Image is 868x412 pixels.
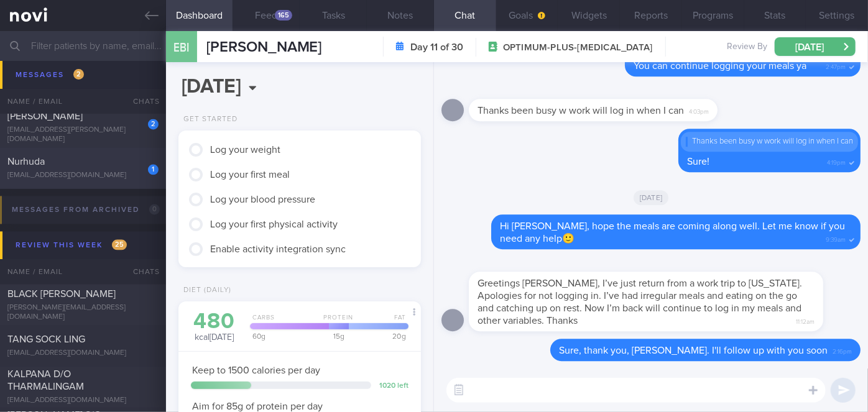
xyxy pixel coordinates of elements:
span: 9:39am [826,232,846,244]
div: [EMAIL_ADDRESS][DOMAIN_NAME] [7,349,159,359]
div: 2 [148,119,159,130]
span: KALPANA D/O THARMALINGAM [7,370,84,392]
span: 4:19pm [827,155,846,167]
span: [DATE] [634,190,669,205]
strong: Day 11 of 30 [410,41,463,53]
div: Diet (Daily) [178,286,231,295]
div: Protein [318,314,354,329]
span: Sure! [687,157,709,167]
span: 0 [149,204,160,215]
div: Fat [351,314,409,329]
span: Hi [PERSON_NAME], hope the meals are coming along well. Let me know if you need any help🙂 [500,221,845,244]
div: 15 g [325,332,349,340]
span: Greetings [PERSON_NAME], I’ve just return from a work trip to [US_STATE]. Apologies for not loggi... [478,278,802,326]
div: Get Started [178,115,238,124]
span: 2:47pm [826,60,846,71]
span: [PERSON_NAME] [7,112,83,122]
div: [PERSON_NAME][EMAIL_ADDRESS][DOMAIN_NAME] [7,304,159,323]
span: Nurhuda [7,157,45,167]
div: Review this week [12,237,130,254]
div: 165 [275,10,292,21]
span: Sure, thank you, [PERSON_NAME]. I'll follow up with you soon [559,346,828,355]
span: Keep to 1500 calories per day [192,365,320,375]
div: 20 g [345,332,409,340]
span: 25 [112,240,127,250]
div: 1020 left [377,382,409,391]
span: Thanks been busy w work will log in when I can [478,106,684,116]
span: Aim for 85g of protein per day [192,401,323,411]
span: You can continue logging your meals ya [634,61,806,71]
div: [EMAIL_ADDRESS][DOMAIN_NAME] [7,172,159,181]
div: Messages from Archived [9,202,163,219]
span: 11:12am [796,314,815,326]
div: [EMAIL_ADDRESS][PERSON_NAME][DOMAIN_NAME] [7,126,159,145]
span: 2:16pm [833,344,852,356]
div: Chats [116,260,166,285]
span: BLACK [PERSON_NAME] [7,290,116,300]
span: Review By [727,42,767,53]
span: 4:03pm [689,104,709,116]
div: 480 [191,311,238,332]
span: TANG SOCK LING [7,335,85,345]
div: EBI [163,24,200,71]
span: [PERSON_NAME] [206,40,322,55]
div: 60 g [246,332,330,340]
span: OPTIMUM-PLUS-[MEDICAL_DATA] [503,42,652,54]
div: Carbs [246,314,322,329]
div: [EMAIL_ADDRESS][DOMAIN_NAME] [7,396,159,406]
div: Thanks been busy w work will log in when I can [686,137,853,147]
button: [DATE] [775,37,856,56]
div: kcal [DATE] [191,311,238,344]
div: 1 [148,165,159,175]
